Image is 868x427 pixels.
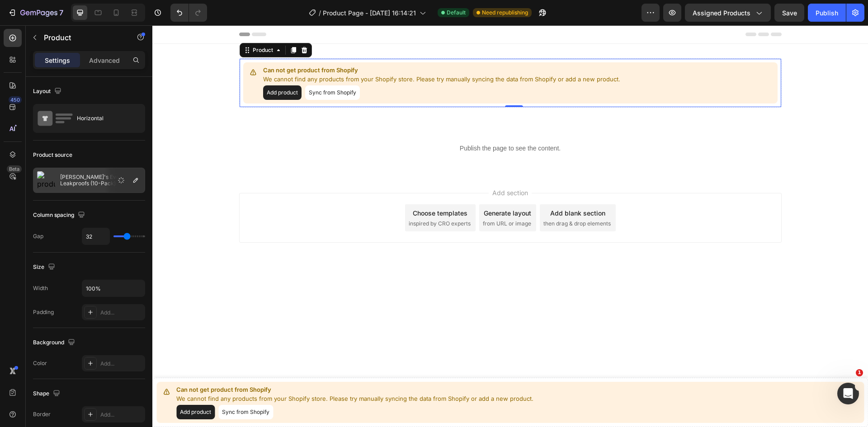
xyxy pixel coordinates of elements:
[447,9,466,17] span: Default
[7,165,22,173] div: Beta
[256,194,318,202] span: inspired by CRO experts
[685,4,771,22] button: Assigned Products
[60,174,141,187] p: [PERSON_NAME]'s Everyday Leakproofs (10-Pack)
[4,4,67,22] button: 7
[482,9,528,17] span: Need republishing
[33,85,63,98] div: Layout
[44,32,121,43] p: Product
[398,183,453,192] div: Add blank section
[323,8,416,18] span: Product Page - [DATE] 16:14:21
[774,4,804,22] button: Save
[152,25,868,427] iframe: Design area
[33,151,72,159] div: Product source
[82,228,109,244] input: Auto
[100,411,143,419] div: Add...
[391,194,458,202] span: then drag & drop elements
[319,8,321,18] span: /
[33,209,87,221] div: Column spacing
[100,309,143,317] div: Add...
[837,383,859,404] iframe: Intercom live chat
[82,280,145,296] input: Auto
[59,7,63,18] p: 7
[33,284,48,292] div: Width
[856,369,863,376] span: 1
[330,194,379,202] span: from URL or image
[170,4,207,22] div: Undo/Redo
[816,8,838,18] div: Publish
[33,308,54,316] div: Padding
[37,171,55,189] img: product feature img
[153,60,208,75] button: Sync from Shopify
[33,337,77,349] div: Background
[77,108,132,129] div: Horizontal
[100,360,143,368] div: Add...
[331,183,379,192] div: Generate layout
[33,388,62,400] div: Shape
[33,410,51,418] div: Border
[33,359,47,367] div: Color
[260,183,315,192] div: Choose templates
[336,163,379,172] span: Add section
[45,56,70,65] p: Settings
[693,8,750,18] span: Assigned Products
[89,56,120,65] p: Advanced
[808,4,846,22] button: Publish
[33,261,57,273] div: Size
[33,232,43,240] div: Gap
[782,9,797,17] span: Save
[99,21,123,29] div: Product
[9,96,22,103] div: 450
